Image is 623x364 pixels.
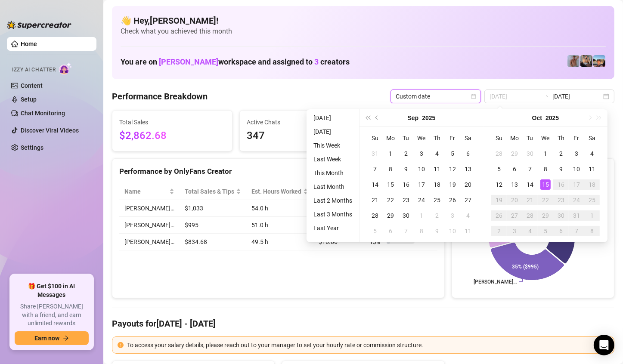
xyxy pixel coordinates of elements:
[522,146,538,161] td: 2025-09-30
[447,210,458,221] div: 3
[246,217,313,234] td: 51.0 h
[119,166,437,177] div: Performance by OnlyFans Creator
[507,192,522,208] td: 2025-10-20
[383,177,398,192] td: 2025-09-15
[463,179,473,190] div: 20
[185,187,234,196] span: Total Sales & Tips
[556,226,566,236] div: 6
[587,195,597,205] div: 25
[246,200,313,217] td: 54.0 h
[383,146,398,161] td: 2025-09-01
[571,210,582,221] div: 31
[447,195,458,205] div: 26
[119,128,225,144] span: $2,862.68
[396,90,476,103] span: Custom date
[553,130,569,146] th: Th
[7,21,71,29] img: logo-BBDzfeDw.svg
[370,195,380,205] div: 21
[522,161,538,177] td: 2025-10-07
[429,223,445,239] td: 2025-10-09
[556,195,566,205] div: 23
[414,146,429,161] td: 2025-09-03
[587,148,597,159] div: 4
[367,192,383,208] td: 2025-09-21
[553,192,569,208] td: 2025-10-23
[463,148,473,159] div: 6
[416,195,427,205] div: 24
[180,234,246,250] td: $834.68
[463,226,473,236] div: 11
[180,183,246,200] th: Total Sales & Tips
[507,130,522,146] th: Mo
[398,192,414,208] td: 2025-09-23
[525,195,535,205] div: 21
[538,208,553,223] td: 2025-10-29
[383,130,398,146] th: Mo
[553,161,569,177] td: 2025-10-09
[584,208,600,223] td: 2025-11-01
[540,210,551,221] div: 29
[398,177,414,192] td: 2025-09-16
[491,161,507,177] td: 2025-10-05
[507,177,522,192] td: 2025-10-13
[587,164,597,174] div: 11
[463,164,473,174] div: 13
[159,57,218,66] span: [PERSON_NAME]
[507,223,522,239] td: 2025-11-03
[491,223,507,239] td: 2025-11-02
[121,15,606,27] h4: 👋 Hey, [PERSON_NAME] !
[460,177,476,192] td: 2025-09-20
[445,223,460,239] td: 2025-10-10
[432,226,442,236] div: 9
[474,279,517,285] text: [PERSON_NAME]…
[587,179,597,190] div: 18
[553,177,569,192] td: 2025-10-16
[119,117,225,127] span: Total Sales
[571,179,582,190] div: 17
[367,146,383,161] td: 2025-08-31
[246,234,313,250] td: 49.5 h
[367,130,383,146] th: Su
[385,164,396,174] div: 8
[491,146,507,161] td: 2025-09-28
[383,223,398,239] td: 2025-10-06
[460,161,476,177] td: 2025-09-13
[429,192,445,208] td: 2025-09-25
[119,234,180,250] td: [PERSON_NAME]…
[432,195,442,205] div: 25
[509,179,520,190] div: 13
[460,146,476,161] td: 2025-09-06
[416,164,427,174] div: 10
[21,110,65,117] a: Chat Monitoring
[414,192,429,208] td: 2025-09-24
[119,183,180,200] th: Name
[556,148,566,159] div: 2
[445,130,460,146] th: Fr
[569,223,584,239] td: 2025-11-07
[247,117,353,127] span: Active Chats
[445,192,460,208] td: 2025-09-26
[414,208,429,223] td: 2025-10-01
[538,177,553,192] td: 2025-10-15
[112,318,614,330] h4: Payouts for [DATE] - [DATE]
[12,66,56,74] span: Izzy AI Chatter
[310,126,356,137] li: [DATE]
[584,192,600,208] td: 2025-10-25
[416,179,427,190] div: 17
[553,223,569,239] td: 2025-11-06
[414,177,429,192] td: 2025-09-17
[507,208,522,223] td: 2025-10-27
[509,210,520,221] div: 27
[310,140,356,151] li: This Week
[385,179,396,190] div: 15
[429,177,445,192] td: 2025-09-18
[507,146,522,161] td: 2025-09-29
[542,93,549,100] span: swap-right
[491,130,507,146] th: Su
[447,148,458,159] div: 5
[398,146,414,161] td: 2025-09-02
[383,192,398,208] td: 2025-09-22
[416,210,427,221] div: 1
[251,187,301,196] div: Est. Hours Worked
[507,161,522,177] td: 2025-10-06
